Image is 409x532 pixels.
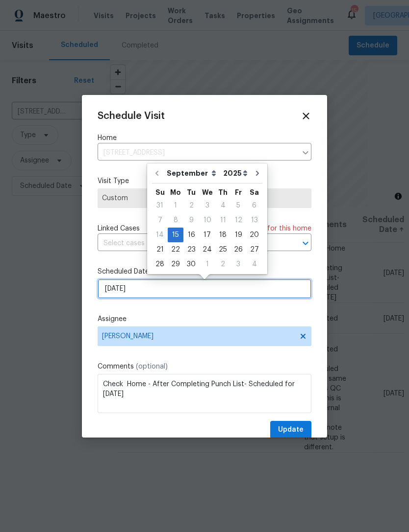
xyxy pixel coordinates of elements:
div: Wed Oct 01 2025 [199,257,215,272]
div: Wed Sep 17 2025 [199,228,215,242]
abbr: Wednesday [202,189,213,196]
div: Tue Sep 09 2025 [183,213,199,228]
div: Wed Sep 03 2025 [199,198,215,213]
div: Sun Sep 28 2025 [152,257,168,272]
div: 25 [215,243,230,256]
div: 3 [230,257,246,271]
div: 17 [199,228,215,242]
div: Tue Sep 16 2025 [183,228,199,242]
div: Fri Sep 12 2025 [230,213,246,228]
div: Fri Sep 05 2025 [230,198,246,213]
span: Schedule Visit [98,111,165,121]
div: Tue Sep 23 2025 [183,242,199,257]
div: 31 [152,199,168,212]
div: 30 [183,257,199,271]
button: Go to previous month [150,163,164,183]
select: Month [164,166,221,181]
div: 1 [168,199,183,212]
div: Thu Sep 18 2025 [215,228,230,242]
div: Sat Sep 13 2025 [246,213,262,228]
div: Sat Sep 27 2025 [246,242,262,257]
span: Close [301,111,311,121]
span: (optional) [136,363,168,370]
div: 20 [246,228,262,242]
div: Thu Sep 04 2025 [215,198,230,213]
div: Mon Sep 01 2025 [168,198,183,213]
div: Thu Oct 02 2025 [215,257,230,272]
abbr: Friday [235,189,242,196]
div: 9 [183,213,199,227]
div: 12 [230,213,246,227]
select: Year [221,166,250,181]
abbr: Tuesday [187,189,196,196]
div: 26 [230,243,246,256]
div: 5 [230,199,246,212]
div: 11 [215,213,230,227]
div: 4 [215,199,230,212]
div: Tue Sep 30 2025 [183,257,199,272]
div: Thu Sep 25 2025 [215,242,230,257]
div: Wed Sep 10 2025 [199,213,215,228]
div: 29 [168,257,183,271]
span: Linked Cases [98,224,140,233]
div: 19 [230,228,246,242]
button: Update [270,421,311,439]
div: Sat Oct 04 2025 [246,257,262,272]
abbr: Saturday [250,189,259,196]
textarea: Check Home - After Completing Punch List- Scheduled for [DATE] [98,374,311,413]
label: Comments [98,362,311,371]
div: 4 [246,257,262,271]
div: Sat Sep 20 2025 [246,228,262,242]
label: Home [98,133,311,143]
div: 3 [199,199,215,212]
span: Update [278,424,304,436]
div: 8 [168,213,183,227]
label: Assignee [98,314,311,324]
div: 18 [215,228,230,242]
input: Select cases [98,236,284,251]
div: 21 [152,243,168,256]
div: Thu Sep 11 2025 [215,213,230,228]
div: 15 [168,228,183,242]
div: Fri Sep 19 2025 [230,228,246,242]
div: Sun Aug 31 2025 [152,198,168,213]
div: 16 [183,228,199,242]
div: 13 [246,213,262,227]
div: 2 [215,257,230,271]
span: Custom [102,193,307,203]
div: 24 [199,243,215,256]
div: Mon Sep 29 2025 [168,257,183,272]
div: Wed Sep 24 2025 [199,242,215,257]
div: 7 [152,213,168,227]
div: Mon Sep 15 2025 [168,228,183,242]
div: Tue Sep 02 2025 [183,198,199,213]
div: Mon Sep 22 2025 [168,242,183,257]
div: 22 [168,243,183,256]
div: 2 [183,199,199,212]
div: Sun Sep 07 2025 [152,213,168,228]
input: Enter in an address [98,145,297,161]
button: Go to next month [250,163,265,183]
div: 1 [199,257,215,271]
div: 27 [246,243,262,256]
abbr: Monday [170,189,181,196]
button: Open [299,236,312,250]
abbr: Sunday [155,189,165,196]
div: Sat Sep 06 2025 [246,198,262,213]
div: Fri Oct 03 2025 [230,257,246,272]
label: Visit Type [98,176,311,186]
div: Sun Sep 14 2025 [152,228,168,242]
label: Scheduled Date [98,267,311,277]
input: M/D/YYYY [98,279,311,299]
div: Fri Sep 26 2025 [230,242,246,257]
div: 14 [152,228,168,242]
div: 23 [183,243,199,256]
div: Sun Sep 21 2025 [152,242,168,257]
span: [PERSON_NAME] [102,332,294,340]
abbr: Thursday [218,189,228,196]
div: Mon Sep 08 2025 [168,213,183,228]
div: 6 [246,199,262,212]
div: 10 [199,213,215,227]
div: 28 [152,257,168,271]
